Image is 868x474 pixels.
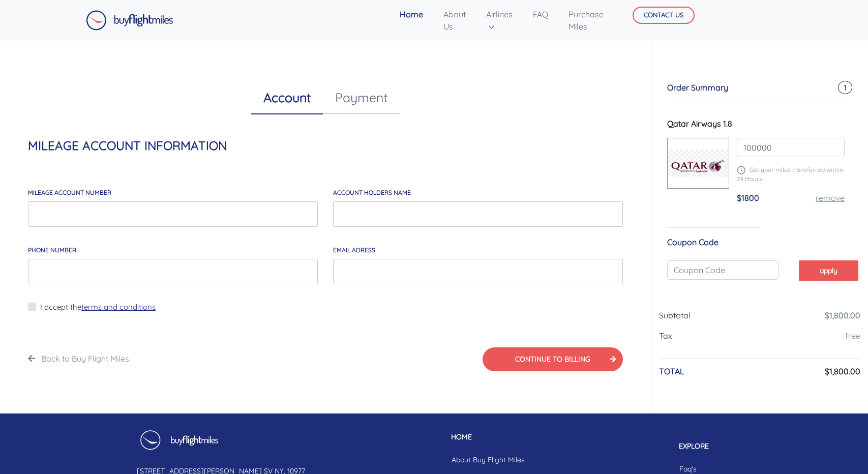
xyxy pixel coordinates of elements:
a: Buy Flight Miles Logo [86,8,173,33]
label: I accept the [40,302,156,313]
a: Account [251,81,323,114]
p: EXPLORE [671,441,732,452]
a: Purchase Miles [564,4,608,37]
input: Coupon Code [667,260,778,280]
a: Payment [323,81,400,114]
span: Coupon Code [667,237,719,247]
span: Qatar Airways 1.8 [667,118,732,129]
button: apply [799,260,858,281]
h6: TOTAL [659,367,684,376]
p: HOME [443,432,533,442]
span: Tax [659,331,672,341]
h6: $1,800.00 [825,367,860,376]
img: Buy Flight Miles Footer Logo [137,430,221,457]
a: free [845,331,860,341]
h4: MILEAGE ACCOUNT INFORMATION [28,138,623,153]
a: Airlines [482,4,517,37]
label: Phone Number [28,246,76,255]
span: Subtotal [659,310,691,320]
a: FAQ [529,4,552,24]
a: $1,800.00 [825,310,860,320]
img: qatar-airways.png [668,150,728,177]
label: MILEAGE account number [28,188,111,197]
a: Back to Buy Flight Miles [41,353,129,364]
a: terms and conditions [81,302,156,312]
label: email adress [333,246,375,255]
a: Home [396,4,427,24]
button: CONTACT US [633,7,695,24]
p: Get your miles transferred within 24 Hours [737,165,845,184]
span: 1 [838,81,852,94]
button: CONTINUE TO BILLING [483,347,623,371]
span: $1800 [737,193,759,203]
a: remove [816,193,845,203]
label: account holders NAME [333,188,411,197]
span: Order Summary [667,82,728,93]
img: schedule.png [737,166,745,174]
a: About Buy Flight Miles [443,451,533,469]
a: About Us [439,4,470,37]
img: Buy Flight Miles Logo [86,10,173,31]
